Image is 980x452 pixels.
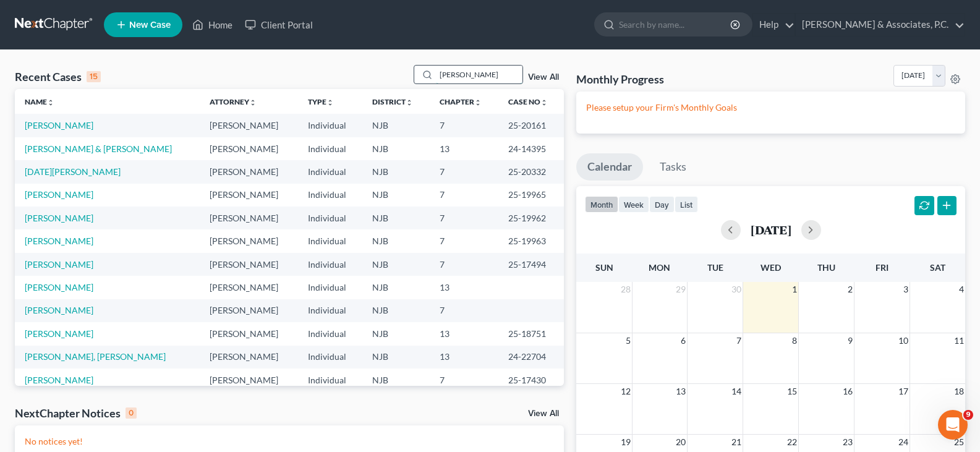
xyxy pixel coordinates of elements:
span: 15 [786,384,798,399]
a: [DATE][PERSON_NAME] [25,166,121,177]
td: 24-22704 [498,346,564,369]
td: 24-14395 [498,137,564,160]
td: 7 [430,207,498,229]
td: [PERSON_NAME] [200,322,298,345]
span: 6 [680,333,687,348]
h2: [DATE] [751,223,791,236]
div: 15 [87,71,101,82]
td: 7 [430,160,498,183]
a: [PERSON_NAME] [25,189,93,200]
span: 28 [620,282,632,297]
input: Search by name... [436,66,522,83]
div: 0 [126,407,137,419]
button: week [618,196,649,213]
i: unfold_more [540,99,548,106]
button: month [585,196,618,213]
td: 7 [430,229,498,252]
i: unfold_more [406,99,413,106]
span: 13 [675,384,687,399]
a: [PERSON_NAME], [PERSON_NAME] [25,351,166,362]
button: day [649,196,675,213]
i: unfold_more [249,99,257,106]
td: NJB [362,137,430,160]
button: list [675,196,698,213]
a: Nameunfold_more [25,97,54,106]
span: Sat [930,262,945,273]
td: NJB [362,346,430,369]
td: Individual [298,322,362,345]
span: 7 [735,333,743,348]
span: 5 [624,333,632,348]
span: Mon [649,262,670,273]
span: Tue [707,262,723,273]
td: Individual [298,253,362,276]
span: 30 [730,282,743,297]
span: 25 [953,435,965,450]
span: 10 [897,333,910,348]
span: 4 [958,282,965,297]
span: Wed [761,262,781,273]
span: 29 [675,282,687,297]
div: NextChapter Notices [15,406,137,420]
a: [PERSON_NAME] & [PERSON_NAME] [25,143,172,154]
a: View All [528,409,559,418]
td: 25-19962 [498,207,564,229]
a: View All [528,73,559,82]
span: 20 [675,435,687,450]
span: 24 [897,435,910,450]
td: 25-18751 [498,322,564,345]
a: Case Nounfold_more [508,97,548,106]
td: Individual [298,229,362,252]
td: NJB [362,229,430,252]
i: unfold_more [47,99,54,106]
span: 22 [786,435,798,450]
td: NJB [362,299,430,322]
p: Please setup your Firm's Monthly Goals [586,101,955,114]
iframe: Intercom live chat [938,410,968,440]
span: 16 [842,384,854,399]
td: NJB [362,253,430,276]
td: [PERSON_NAME] [200,346,298,369]
span: 3 [902,282,910,297]
div: Recent Cases [15,69,101,84]
td: [PERSON_NAME] [200,184,298,207]
a: [PERSON_NAME] [25,305,93,315]
a: Calendar [576,153,643,181]
td: 7 [430,299,498,322]
span: 12 [620,384,632,399]
td: [PERSON_NAME] [200,114,298,137]
span: 21 [730,435,743,450]
td: Individual [298,160,362,183]
td: NJB [362,160,430,183]
td: 25-19963 [498,229,564,252]
td: Individual [298,369,362,391]
td: [PERSON_NAME] [200,276,298,299]
a: [PERSON_NAME] [25,328,93,339]
td: [PERSON_NAME] [200,369,298,391]
td: [PERSON_NAME] [200,299,298,322]
td: 13 [430,322,498,345]
span: 18 [953,384,965,399]
td: 7 [430,369,498,391]
td: Individual [298,276,362,299]
td: NJB [362,114,430,137]
td: [PERSON_NAME] [200,253,298,276]
p: No notices yet! [25,435,554,448]
span: 23 [842,435,854,450]
td: 7 [430,114,498,137]
td: 13 [430,137,498,160]
span: 11 [953,333,965,348]
span: New Case [129,20,171,30]
a: [PERSON_NAME] [25,259,93,270]
a: [PERSON_NAME] [25,375,93,385]
td: 7 [430,253,498,276]
td: 25-17494 [498,253,564,276]
a: Attorneyunfold_more [210,97,257,106]
span: 9 [846,333,854,348]
a: Typeunfold_more [308,97,334,106]
span: 2 [846,282,854,297]
a: Home [186,14,239,36]
td: Individual [298,137,362,160]
td: NJB [362,184,430,207]
td: 7 [430,184,498,207]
